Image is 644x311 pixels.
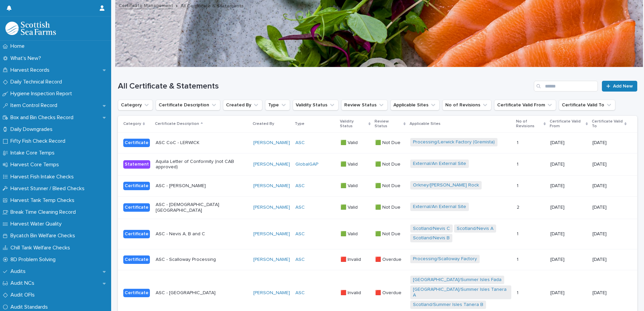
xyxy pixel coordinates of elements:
p: 8D Problem Solving [8,256,61,263]
a: ASC [295,140,305,146]
p: ASC - [PERSON_NAME] [156,183,248,189]
p: Daily Downgrades [8,126,58,133]
p: [DATE] [550,162,587,167]
p: ASC - Nevis A, B and C [156,231,248,237]
div: Statement [123,160,150,169]
p: Harvest Stunner / Bleed Checks [8,185,90,192]
p: Created By [253,120,274,128]
p: All Certificate & Statements [181,2,244,9]
p: Break Time Cleaning Record [8,209,81,215]
p: [DATE] [592,290,626,296]
a: [PERSON_NAME] [253,290,290,296]
a: Scotland/Nevis B [413,235,450,241]
a: ASC [295,257,305,263]
p: 1 [517,230,520,237]
tr: CertificateASC CoC - LERWICK[PERSON_NAME] ASC 🟩 Valid🟩 Valid 🟩 Not Due🟩 Not Due Processing/Lerwic... [118,132,637,153]
a: Certificate Management [119,1,173,9]
a: Processing/Scalloway Factory [413,256,477,262]
p: Daily Technical Record [8,79,67,85]
p: Certificate Valid To [592,118,623,130]
p: Fifty Fish Check Record [8,138,71,144]
p: 🟩 Not Due [375,203,402,210]
p: [DATE] [592,231,626,237]
p: Home [8,43,30,49]
button: Validity Status [293,100,339,110]
button: Created By [223,100,262,110]
div: Certificate [123,230,150,238]
p: 🟩 Valid [341,160,359,167]
a: GlobalGAP [295,162,318,167]
p: Bycatch Bin Welfare Checks [8,233,80,239]
p: Type [295,120,304,128]
tr: CertificateASC - Scalloway Processing[PERSON_NAME] ASC 🟥 Invalid🟥 Invalid 🟥 Overdue🟥 Overdue Proc... [118,249,637,270]
tr: StatementAquila Letter of Conformity (not CAB approved)[PERSON_NAME] GlobalGAP 🟩 Valid🟩 Valid 🟩 N... [118,153,637,176]
p: Aquila Letter of Conformity (not CAB approved) [156,159,248,170]
p: Harvest Records [8,67,55,73]
p: 1 [517,160,520,167]
a: Processing/Lerwick Factory (Gremista) [413,139,495,145]
a: [PERSON_NAME] [253,162,290,167]
a: External/An External Site [413,204,466,210]
p: Chill Tank Welfare Checks [8,245,75,251]
p: 🟥 Overdue [375,289,403,296]
p: 🟥 Invalid [341,289,362,296]
p: What's New? [8,55,46,62]
a: [PERSON_NAME] [253,257,290,263]
p: 🟥 Overdue [375,255,403,263]
p: [DATE] [592,205,626,210]
a: External/An External Site [413,161,466,167]
tr: CertificateASC - Nevis A, B and C[PERSON_NAME] ASC 🟩 Valid🟩 Valid 🟩 Not Due🟩 Not Due Scotland/Nev... [118,219,637,249]
p: 🟥 Invalid [341,255,362,263]
p: 🟩 Not Due [375,160,402,167]
p: [DATE] [550,290,587,296]
p: Audit NCs [8,280,40,286]
button: Category [118,100,153,110]
p: 🟩 Valid [341,139,359,146]
input: Search [534,81,598,92]
p: 🟩 Valid [341,182,359,189]
p: Applicable Sites [410,120,441,128]
a: ASC [295,290,305,296]
button: Certificate Valid From [494,100,556,110]
p: Validity Status [340,118,367,130]
a: Orkney/[PERSON_NAME] Rock [413,182,479,188]
p: 1 [517,139,520,146]
p: Category [123,120,141,128]
p: Audit OFIs [8,292,40,298]
a: [GEOGRAPHIC_DATA]/Summer Isles Fada [413,277,502,283]
p: ASC CoC - LERWICK [156,140,248,146]
p: 🟩 Valid [341,230,359,237]
p: 1 [517,182,520,189]
p: Certificate Description [155,120,199,128]
p: [DATE] [550,257,587,263]
p: Intake Core Temps [8,150,60,156]
p: Harvest Fish Intake Checks [8,174,79,180]
p: Certificate Valid From [550,118,584,130]
div: Certificate [123,139,150,147]
p: 2 [517,203,521,210]
p: Box and Bin Checks Record [8,114,79,121]
button: Review Status [341,100,388,110]
div: Certificate [123,255,150,264]
span: Add New [613,84,633,89]
button: Certificate Valid To [559,100,615,110]
a: [PERSON_NAME] [253,205,290,210]
p: ASC - [GEOGRAPHIC_DATA] [156,290,248,296]
a: Scotland/Summer Isles Tanera B [413,302,483,308]
div: Certificate [123,203,150,212]
p: 🟩 Not Due [375,230,402,237]
tr: CertificateASC - [PERSON_NAME][PERSON_NAME] ASC 🟩 Valid🟩 Valid 🟩 Not Due🟩 Not Due Orkney/[PERSON_... [118,176,637,197]
p: 🟩 Valid [341,203,359,210]
a: [PERSON_NAME] [253,231,290,237]
p: 1 [517,255,520,263]
a: ASC [295,231,305,237]
button: No of Revisions [442,100,491,110]
p: Review Status [375,118,402,130]
p: [DATE] [592,140,626,146]
a: ASC [295,183,305,189]
p: [DATE] [550,140,587,146]
tr: CertificateASC - [DEMOGRAPHIC_DATA] [GEOGRAPHIC_DATA][PERSON_NAME] ASC 🟩 Valid🟩 Valid 🟩 Not Due🟩 ... [118,196,637,219]
p: 1 [517,289,520,296]
a: Scotland/Nevis A [457,226,493,232]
